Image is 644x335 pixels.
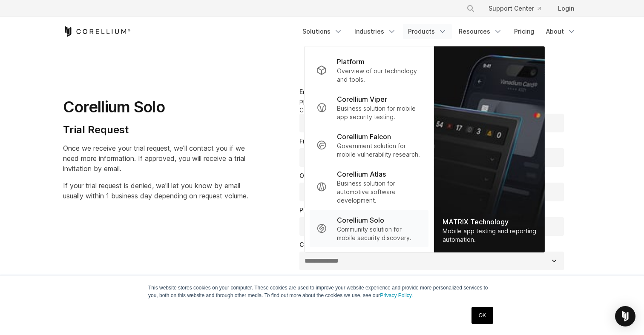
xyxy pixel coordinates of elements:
a: Support Center [482,1,548,16]
a: Pricing [509,24,539,39]
div: Navigation Menu [456,1,581,16]
p: Corellium Solo [337,215,384,225]
div: Mobile app testing and reporting automation. [443,227,536,244]
a: Platform Overview of our technology and tools. [310,52,428,89]
a: MATRIX Technology Mobile app testing and reporting automation. [434,46,545,252]
p: Corellium Atlas [337,169,386,179]
div: MATRIX Technology [443,217,536,227]
img: Matrix_WebNav_1x [434,46,545,252]
p: Business solution for mobile app security testing. [337,104,422,121]
p: Corellium Viper [337,94,387,104]
span: If your trial request is denied, we'll let you know by email usually within 1 business day depend... [63,181,248,200]
legend: Please enter a valid university or academic email address or select a . Corellium Solo is intende... [299,99,567,114]
a: Corellium Home [63,26,131,37]
p: This website stores cookies on your computer. These cookies are used to improve your website expe... [148,284,496,299]
p: Community solution for mobile security discovery. [337,225,422,242]
a: Products [403,24,452,39]
div: Open Intercom Messenger [615,306,635,326]
a: Solutions [297,24,348,39]
span: Once we receive your trial request, we'll contact you if we need more information. If approved, y... [63,144,245,173]
p: Corellium Falcon [337,132,391,142]
a: Corellium Atlas Business solution for automotive software development. [310,164,428,210]
button: Search [463,1,478,16]
p: Platform [337,57,365,67]
a: Corellium Solo Community solution for mobile security discovery. [310,210,428,247]
div: Navigation Menu [297,24,581,39]
a: Resources [454,24,507,39]
a: Corellium Falcon Government solution for mobile vulnerability research. [310,126,428,164]
span: Email [299,88,315,95]
a: About [541,24,581,39]
p: Corellium needs the contact information you provide to us to contact you about our products and s... [299,275,567,310]
h1: Corellium Solo [63,97,248,117]
p: Business solution for automotive software development. [337,179,422,205]
span: Organization name [299,172,355,179]
span: First name [299,137,331,145]
span: Phone number [299,206,342,214]
span: Country/Region [299,241,345,248]
a: OK [471,307,493,324]
a: Privacy Policy. [380,292,413,298]
p: Government solution for mobile vulnerability research. [337,142,422,159]
a: Login [551,1,581,16]
p: Overview of our technology and tools. [337,67,422,84]
a: Corellium Viper Business solution for mobile app security testing. [310,89,428,126]
h4: Trial Request [63,123,248,136]
a: Industries [349,24,401,39]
